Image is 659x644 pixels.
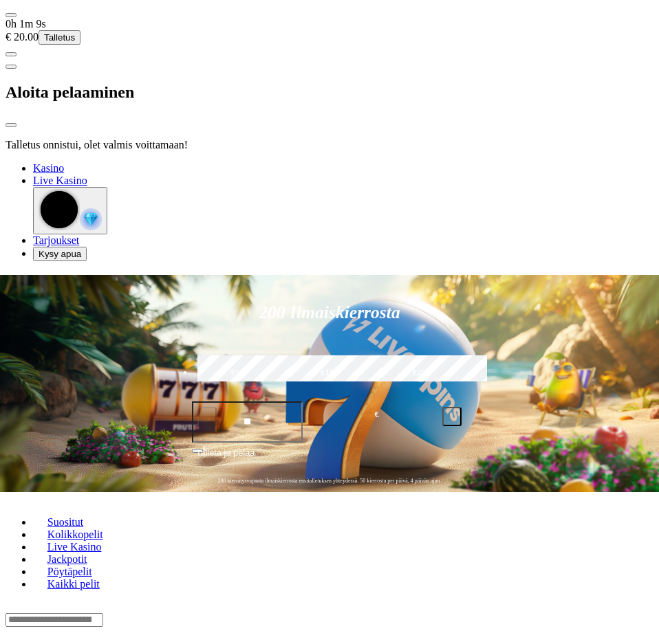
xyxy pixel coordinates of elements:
[42,566,98,577] span: Pöytäpelit
[6,492,653,640] header: Lobby
[42,578,105,590] span: Kaikki pelit
[33,175,87,186] a: poker-chip iconLive Kasino
[6,13,17,17] button: menu
[442,407,462,426] button: plus icon
[6,31,39,43] span: € 20.00
[286,353,373,393] label: €150
[42,541,107,553] span: Live Kasino
[33,162,64,174] span: Kasino
[44,32,75,43] span: Talletus
[33,537,116,557] a: Live Kasino
[6,18,46,30] span: user session time
[197,407,217,426] button: minus icon
[33,247,87,261] button: headphones iconKysy apua
[378,353,465,393] label: €250
[39,249,81,259] span: Kysy apua
[6,52,17,56] button: menu
[33,187,107,234] button: reward-icon
[194,353,281,393] label: €50
[33,574,114,595] a: Kaikki pelit
[375,408,379,421] span: €
[42,529,109,540] span: Kolikkopelit
[6,123,17,127] button: close
[33,234,79,246] span: Tarjoukset
[39,30,80,45] button: Talletus
[33,562,106,582] a: Pöytäpelit
[80,208,102,230] img: reward-icon
[192,445,467,471] button: Talleta ja pelaa
[6,613,103,627] input: Search
[33,524,117,545] a: Kolikkopelit
[42,516,89,528] span: Suositut
[203,444,207,452] span: €
[33,234,79,246] a: gift-inverted iconTarjoukset
[6,139,653,151] p: Talletus onnistui, olet valmis voittamaan!
[33,175,87,186] span: Live Kasino
[196,446,255,471] span: Talleta ja pelaa
[42,553,93,565] span: Jackpotit
[6,65,17,69] button: chevron-left icon
[6,505,653,601] nav: Lobby
[33,512,98,533] a: Suositut
[6,83,653,102] h2: Aloita pelaaminen
[33,549,101,570] a: Jackpotit
[33,162,64,174] a: diamond iconKasino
